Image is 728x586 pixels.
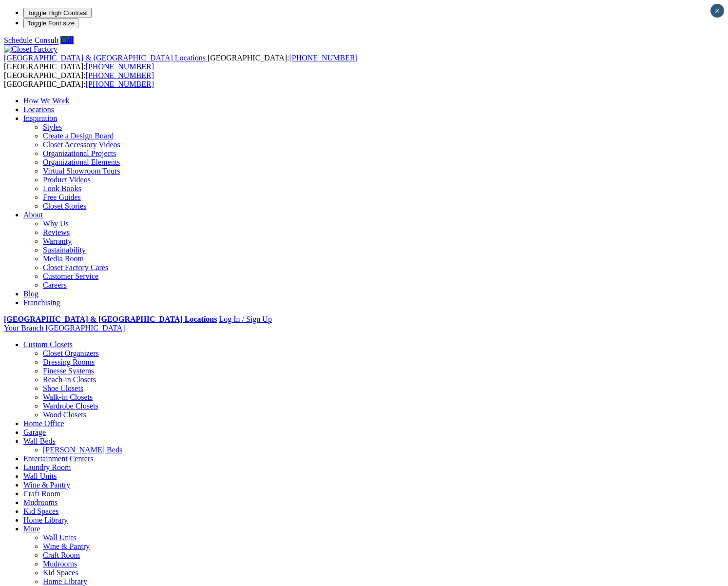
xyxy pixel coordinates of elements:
a: Custom Closets [23,340,73,349]
a: About [23,211,43,219]
a: Organizational Elements [43,158,120,166]
a: Your Branch [GEOGRAPHIC_DATA] [4,324,125,332]
a: [PHONE_NUMBER] [289,54,357,62]
a: [PERSON_NAME] Beds [43,446,122,454]
span: Toggle Font size [27,20,75,27]
a: Wall Units [23,472,57,480]
a: Create a Design Board [43,132,114,140]
a: Wall Beds [23,437,56,445]
a: [PHONE_NUMBER] [86,71,154,79]
a: [GEOGRAPHIC_DATA] & [GEOGRAPHIC_DATA] Locations [4,315,217,323]
a: Look Books [43,184,81,193]
a: Wardrobe Closets [43,402,98,410]
a: Free Guides [43,193,81,201]
a: [PHONE_NUMBER] [86,80,154,88]
a: Closet Factory Cares [43,263,108,272]
a: Log In / Sign Up [219,315,271,323]
a: Careers [43,281,67,289]
button: Close [710,4,724,18]
a: Virtual Showroom Tours [43,167,120,175]
button: Toggle Font size [23,18,78,28]
a: How We Work [23,97,70,105]
a: Closet Accessory Videos [43,140,120,149]
a: Why Us [43,219,69,228]
span: Toggle High Contrast [27,9,88,17]
a: Blog [23,290,38,298]
a: Closet Stories [43,202,86,210]
a: Organizational Projects [43,149,116,157]
a: Franchising [23,298,60,307]
a: Warranty [43,237,72,245]
span: [GEOGRAPHIC_DATA] [45,324,125,332]
a: Laundry Room [23,463,71,471]
a: [PHONE_NUMBER] [86,62,154,71]
a: Garage [23,428,46,436]
a: Wine & Pantry [43,542,90,550]
a: Wood Closets [43,410,86,419]
a: Product Videos [43,176,91,184]
a: Wall Units [43,533,76,542]
a: Sustainability [43,246,86,254]
a: Wine & Pantry [23,481,70,489]
a: Entertainment Centers [23,454,94,463]
a: Dressing Rooms [43,358,95,366]
a: Styles [43,123,62,131]
span: Your Branch [4,324,43,332]
a: Customer Service [43,272,98,280]
a: Schedule Consult [4,36,58,44]
a: Inspiration [23,114,57,122]
a: Craft Room [23,489,60,498]
img: Closet Factory [4,45,57,54]
a: Kid Spaces [43,568,78,577]
a: Closet Organizers [43,349,99,357]
a: Shoe Closets [43,384,83,392]
a: Call [60,36,74,44]
a: Reviews [43,228,70,236]
a: Reach-in Closets [43,375,96,384]
button: Toggle High Contrast [23,8,92,18]
a: Locations [23,105,54,114]
a: Home Library [43,577,87,586]
a: Home Office [23,419,64,428]
span: [GEOGRAPHIC_DATA]: [GEOGRAPHIC_DATA]: [4,71,154,88]
a: Craft Room [43,551,80,559]
a: Mudrooms [43,560,77,568]
a: Kid Spaces [23,507,58,515]
a: Walk-in Closets [43,393,93,401]
span: [GEOGRAPHIC_DATA]: [GEOGRAPHIC_DATA]: [4,54,358,71]
a: Media Room [43,254,84,263]
a: Home Library [23,516,68,524]
a: More menu text will display only on big screen [23,525,40,533]
a: [GEOGRAPHIC_DATA] & [GEOGRAPHIC_DATA] Locations [4,54,208,62]
span: [GEOGRAPHIC_DATA] & [GEOGRAPHIC_DATA] Locations [4,54,206,62]
a: Finesse Systems [43,367,94,375]
a: Mudrooms [23,498,57,507]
